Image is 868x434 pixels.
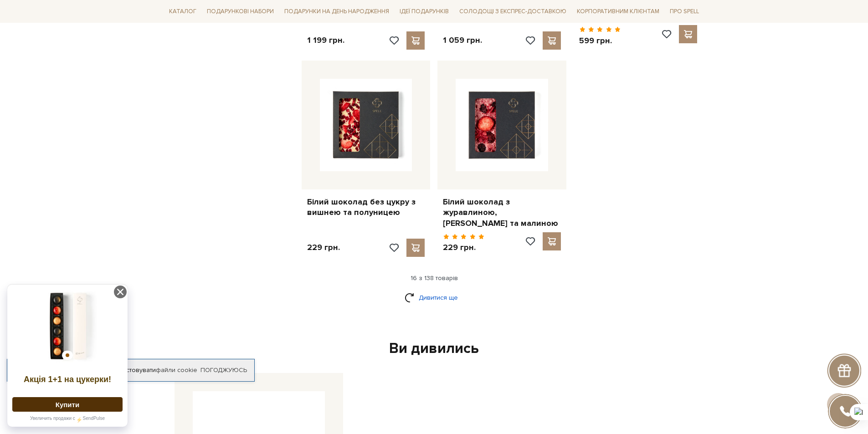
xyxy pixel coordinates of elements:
[456,4,570,19] a: Солодощі з експрес-доставкою
[281,5,393,19] span: Подарунки на День народження
[573,4,663,19] a: Корпоративним клієнтам
[666,5,703,19] span: Про Spell
[443,197,561,229] a: Білий шоколад з журавлиною, [PERSON_NAME] та малиною
[162,274,707,282] div: 16 з 138 товарів
[200,366,247,374] a: Погоджуюсь
[405,290,464,306] a: Дивитися ще
[307,197,425,218] a: Білий шоколад без цукру з вишнею та полуницею
[443,242,484,253] p: 229 грн.
[443,35,482,46] p: 1 059 грн.
[307,242,340,253] p: 229 грн.
[396,5,452,19] span: Ідеї подарунків
[7,366,254,374] div: Я дозволяю [DOMAIN_NAME] використовувати
[579,36,621,46] p: 599 грн.
[171,339,698,358] div: Ви дивились
[165,5,200,19] span: Каталог
[156,366,197,374] a: файли cookie
[307,35,344,46] p: 1 199 грн.
[203,5,277,19] span: Подарункові набори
